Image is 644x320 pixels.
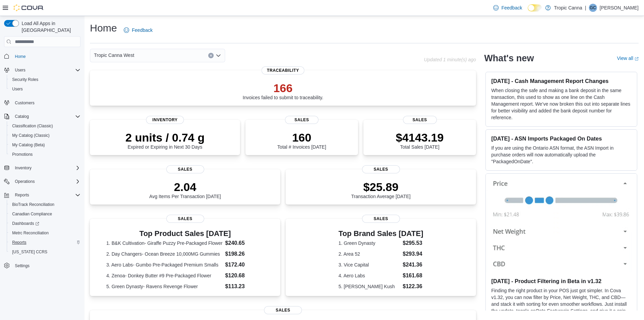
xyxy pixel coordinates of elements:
[491,135,631,142] h3: [DATE] - ASN Imports Packaged On Dates
[9,219,42,228] a: Dashboards
[338,283,400,290] dt: 5. [PERSON_NAME] Kush
[424,57,476,62] p: Updated 1 minute(s) ago
[9,76,80,84] span: Security Roles
[362,215,400,223] span: Sales
[12,230,49,236] span: Metrc Reconciliation
[4,48,80,288] nav: Complex example
[12,52,80,60] span: Home
[1,163,83,173] button: Inventory
[225,239,264,247] dd: $240.65
[125,131,205,150] div: Expired or Expiring in Next 30 Days
[94,51,134,59] span: Tropic Canna West
[12,99,37,107] a: Customers
[216,53,221,58] button: Open list of options
[7,131,83,140] button: My Catalog (Classic)
[338,272,400,279] dt: 4. Aero Labs
[12,240,26,245] span: Reports
[15,192,29,198] span: Reports
[9,122,80,130] span: Classification (Classic)
[12,99,80,107] span: Customers
[7,150,83,159] button: Promotions
[12,66,80,74] span: Users
[1,177,83,186] button: Operations
[1,112,83,121] button: Catalog
[166,215,204,223] span: Sales
[7,228,83,238] button: Metrc Reconciliation
[635,57,639,61] svg: External link
[264,306,302,314] span: Sales
[7,209,83,219] button: Canadian Compliance
[9,150,80,158] span: Promotions
[403,116,437,124] span: Sales
[149,180,221,199] div: Avg Items Per Transaction [DATE]
[12,133,50,138] span: My Catalog (Classic)
[12,112,80,121] span: Catalog
[9,248,80,256] span: Washington CCRS
[12,202,54,207] span: BioTrack Reconciliation
[9,131,80,140] span: My Catalog (Classic)
[403,239,423,247] dd: $295.53
[7,140,83,150] button: My Catalog (Beta)
[9,210,55,218] a: Canadian Compliance
[243,81,324,95] p: 166
[7,219,83,228] a: Dashboards
[403,261,423,269] dd: $241.36
[600,4,639,12] p: [PERSON_NAME]
[12,177,38,186] button: Operations
[396,131,444,144] p: $4143.19
[208,53,214,58] button: Clear input
[9,238,29,247] a: Reports
[12,221,39,226] span: Dashboards
[403,282,423,291] dd: $122.36
[277,131,326,144] p: 160
[12,112,31,121] button: Catalog
[12,152,33,157] span: Promotions
[351,180,411,194] p: $25.89
[7,84,83,94] button: Users
[146,116,184,124] span: Inventory
[15,67,25,73] span: Users
[7,238,83,247] button: Reports
[106,272,222,279] dt: 4. Zenoa- Donkey Butter #9 Pre-Packaged Flower
[9,229,80,237] span: Metrc Reconciliation
[1,51,83,61] button: Home
[106,230,264,238] h3: Top Product Sales [DATE]
[585,4,586,12] p: |
[225,272,264,280] dd: $120.68
[12,191,80,199] span: Reports
[1,261,83,271] button: Settings
[121,23,155,37] a: Feedback
[9,238,80,247] span: Reports
[166,165,204,173] span: Sales
[9,85,25,93] a: Users
[536,308,566,314] em: Beta Features
[617,56,639,61] a: View allExternal link
[19,20,80,34] span: Load All Apps in [GEOGRAPHIC_DATA]
[12,66,28,74] button: Users
[484,53,534,64] h2: What's new
[338,261,400,268] dt: 3. Vice Capital
[9,210,80,218] span: Canadian Compliance
[243,81,324,100] div: Invoices failed to submit to traceability.
[12,123,53,129] span: Classification (Classic)
[491,1,525,15] a: Feedback
[403,250,423,258] dd: $293.94
[106,261,222,268] dt: 3. Aero Labs- Gumbo Pre-Packaged Premium Smalls
[589,4,597,12] div: Gerty Cruse
[12,249,47,255] span: [US_STATE] CCRS
[15,100,34,106] span: Customers
[528,4,542,12] input: Dark Mode
[225,261,264,269] dd: $172.40
[590,4,596,12] span: GC
[501,4,522,11] span: Feedback
[7,200,83,209] button: BioTrack Reconciliation
[15,179,35,184] span: Operations
[554,4,582,12] p: Tropic Canna
[12,164,34,172] button: Inventory
[225,250,264,258] dd: $198.26
[106,283,222,290] dt: 5. Green Dynasty- Ravens Revenge Flower
[106,251,222,257] dt: 2. Day Changers- Ocean Breeze 10,000MG Gummies
[12,211,52,217] span: Canadian Compliance
[9,122,56,130] a: Classification (Classic)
